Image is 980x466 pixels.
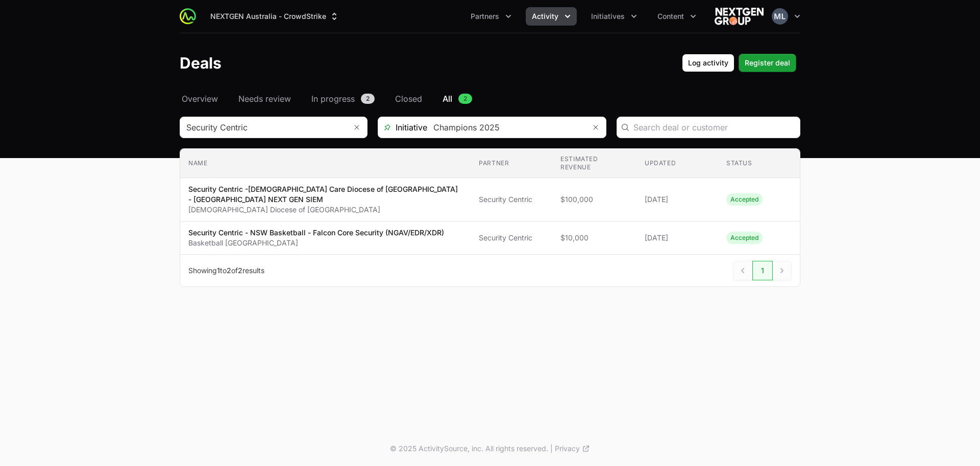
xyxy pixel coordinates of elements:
[560,194,628,205] span: $100,000
[196,7,702,26] div: Main navigation
[238,93,291,105] span: Needs review
[752,261,773,280] span: 1
[440,93,474,105] a: All2
[645,233,710,243] span: [DATE]
[238,266,242,275] span: 2
[361,94,375,104] span: 2
[180,117,347,138] input: Search partner
[378,121,427,134] span: Initiative
[471,149,552,178] th: Partner
[204,7,346,26] div: Supplier switch menu
[309,93,377,105] a: In progress2
[464,7,518,26] button: Partners
[182,93,218,105] span: Overview
[552,149,636,178] th: Estimated revenue
[180,93,220,105] a: Overview
[188,228,444,238] p: Security Centric - NSW Basketball - Falcon Core Security (NGAV/EDR/XDR)
[636,149,718,178] th: Updated
[188,205,462,215] p: [DEMOGRAPHIC_DATA] Diocese of [GEOGRAPHIC_DATA]
[204,7,346,26] button: NEXTGEN Australia - CrowdStrike
[745,57,790,69] span: Register deal
[526,7,577,26] div: Activity menu
[550,443,553,454] span: |
[427,117,585,138] input: Search initiatives
[180,54,222,72] h1: Deals
[657,11,684,21] span: Content
[347,117,367,138] button: Remove
[585,7,643,26] button: Initiatives
[591,11,625,21] span: Initiatives
[393,93,424,105] a: Closed
[188,184,462,205] p: Security Centric -[DEMOGRAPHIC_DATA] Care Diocese of [GEOGRAPHIC_DATA] - [GEOGRAPHIC_DATA] NEXT G...
[479,194,544,205] span: Security Centric
[236,93,293,105] a: Needs review
[180,149,471,178] th: Name
[715,6,764,27] img: NEXTGEN Australia
[180,117,800,287] section: Deals Filters
[458,94,472,104] span: 2
[188,238,444,248] p: Basketball [GEOGRAPHIC_DATA]
[479,233,544,243] span: Security Centric
[390,443,548,454] p: © 2025 ActivitySource, inc. All rights reserved.
[188,265,264,276] p: Showing to of results
[585,117,606,138] button: Remove
[227,266,231,275] span: 2
[555,443,590,454] a: Privacy
[180,93,800,105] nav: Deals navigation
[651,7,702,26] div: Content menu
[526,7,577,26] button: Activity
[688,57,728,69] span: Log activity
[682,54,734,72] button: Log activity
[645,194,710,205] span: [DATE]
[718,149,800,178] th: Status
[311,93,355,105] span: In progress
[471,11,499,21] span: Partners
[682,54,796,72] div: Primary actions
[651,7,702,26] button: Content
[772,8,788,25] img: Mustafa Larki
[560,233,628,243] span: $10,000
[217,266,220,275] span: 1
[464,7,518,26] div: Partners menu
[443,93,452,105] span: All
[395,93,422,105] span: Closed
[532,11,558,21] span: Activity
[633,121,794,134] input: Search deal or customer
[585,7,643,26] div: Initiatives menu
[180,8,196,25] img: ActivitySource
[739,54,796,72] button: Register deal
